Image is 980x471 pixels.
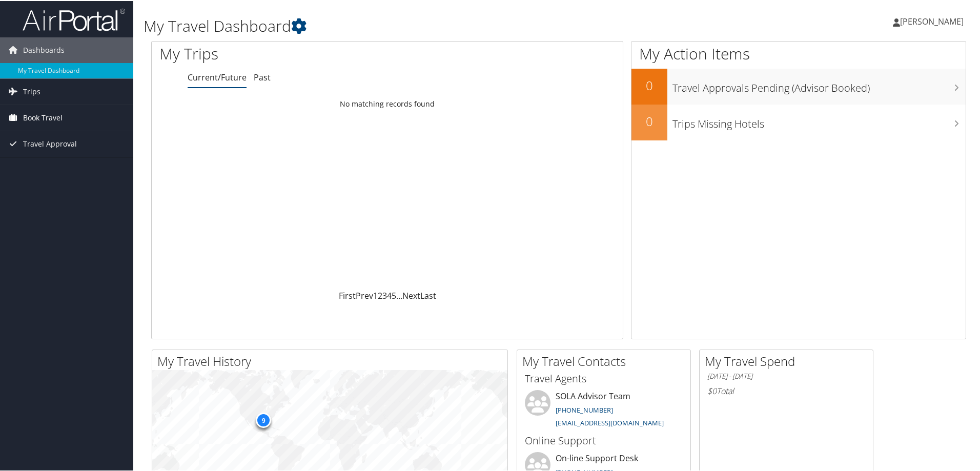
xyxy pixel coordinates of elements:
[707,384,717,396] span: $0
[356,289,373,300] a: Prev
[520,389,688,431] li: SOLA Advisor Team
[402,289,420,300] a: Next
[631,76,667,93] h2: 0
[672,75,966,94] h3: Travel Approvals Pending (Advisor Booked)
[631,42,966,64] h1: My Action Items
[152,94,623,112] td: No matching records found
[144,14,697,36] h1: My Travel Dashboard
[157,352,507,369] h2: My Travel History
[254,71,271,82] a: Past
[382,289,387,300] a: 3
[23,104,63,130] span: Book Travel
[392,289,396,300] a: 5
[525,433,683,447] h3: Online Support
[396,289,402,300] span: …
[707,371,865,380] h6: [DATE] - [DATE]
[707,384,865,396] h6: Total
[23,130,77,156] span: Travel Approval
[23,78,40,104] span: Trips
[556,417,664,426] a: [EMAIL_ADDRESS][DOMAIN_NAME]
[256,412,271,427] div: 9
[23,36,65,62] span: Dashboards
[893,5,974,36] a: [PERSON_NAME]
[378,289,382,300] a: 2
[188,71,247,82] a: Current/Future
[420,289,436,300] a: Last
[631,104,966,139] a: 0Trips Missing Hotels
[900,15,964,26] span: [PERSON_NAME]
[159,42,419,64] h1: My Trips
[525,371,683,385] h3: Travel Agents
[522,352,690,369] h2: My Travel Contacts
[672,111,966,130] h3: Trips Missing Hotels
[556,404,613,414] a: [PHONE_NUMBER]
[631,112,667,129] h2: 0
[631,68,966,104] a: 0Travel Approvals Pending (Advisor Booked)
[387,289,392,300] a: 4
[339,289,356,300] a: First
[23,7,125,31] img: airportal-logo.png
[705,352,873,369] h2: My Travel Spend
[373,289,378,300] a: 1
